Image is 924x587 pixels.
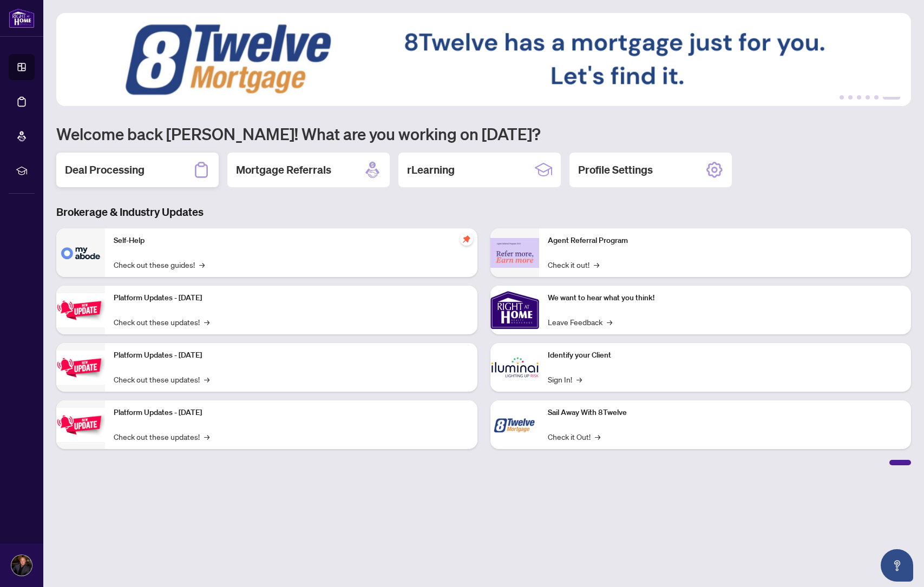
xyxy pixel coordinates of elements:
[490,286,539,334] img: We want to hear what you think!
[11,555,32,576] img: Profile Icon
[548,316,612,328] a: Leave Feedback→
[840,95,844,100] button: 1
[548,259,599,271] a: Check it out!→
[56,205,911,220] h3: Brokerage & Industry Updates
[578,162,653,177] h2: Profile Settings
[548,349,903,361] p: Identify your Client
[114,292,469,304] p: Platform Updates - [DATE]
[857,95,861,100] button: 3
[65,162,145,177] h2: Deal Processing
[548,235,903,247] p: Agent Referral Program
[114,407,469,419] p: Platform Updates - [DATE]
[56,351,105,385] img: Platform Updates - July 8, 2025
[490,400,539,449] img: Sail Away With 8Twelve
[114,349,469,361] p: Platform Updates - [DATE]
[548,373,582,385] a: Sign In!→
[576,373,582,385] span: →
[490,238,539,268] img: Agent Referral Program
[56,408,105,442] img: Platform Updates - June 23, 2025
[407,162,455,177] h2: rLearning
[204,316,209,328] span: →
[595,431,600,443] span: →
[548,292,903,304] p: We want to hear what you think!
[883,95,900,100] button: 6
[114,259,205,271] a: Check out these guides!→
[874,95,879,100] button: 5
[490,343,539,392] img: Identify your Client
[114,373,209,385] a: Check out these updates!→
[56,293,105,327] img: Platform Updates - July 21, 2025
[114,431,209,443] a: Check out these updates!→
[204,431,209,443] span: →
[9,8,35,28] img: logo
[881,549,913,582] button: Open asap
[114,235,469,247] p: Self-Help
[114,316,209,328] a: Check out these updates!→
[607,316,612,328] span: →
[204,373,209,385] span: →
[56,228,105,277] img: Self-Help
[594,259,599,271] span: →
[548,431,600,443] a: Check it Out!→
[56,13,911,106] img: Slide 5
[56,123,911,144] h1: Welcome back [PERSON_NAME]! What are you working on [DATE]?
[236,162,331,177] h2: Mortgage Referrals
[848,95,853,100] button: 2
[199,259,205,271] span: →
[548,407,903,419] p: Sail Away With 8Twelve
[866,95,870,100] button: 4
[460,233,473,246] span: pushpin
